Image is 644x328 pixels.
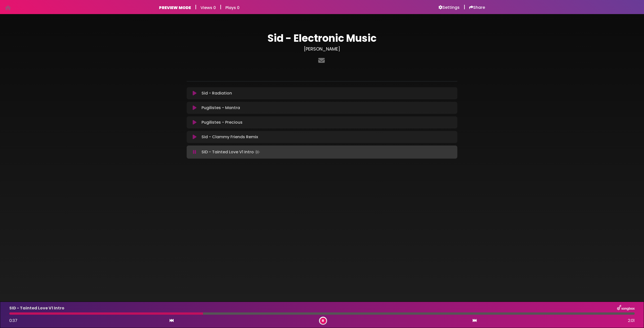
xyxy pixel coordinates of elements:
[254,149,261,156] img: waveform4.gif
[225,5,239,10] h6: Plays 0
[200,5,216,10] h6: Views 0
[187,46,457,52] h3: [PERSON_NAME]
[187,32,457,44] h1: Sid - Electronic Music
[202,90,232,96] p: Sid - Radiation
[159,5,191,10] h6: PREVIEW MODE
[220,4,221,10] h5: |
[202,105,240,111] p: Pugilistes - Mantra
[202,149,261,156] p: SID - Tainted Love V1 Intro
[202,119,243,125] p: Pugilistes - Precious
[195,4,196,10] h5: |
[438,5,460,10] a: Settings
[202,134,258,140] p: Sid - Clammy Friends Remix
[464,4,465,10] h5: |
[469,5,485,10] a: Share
